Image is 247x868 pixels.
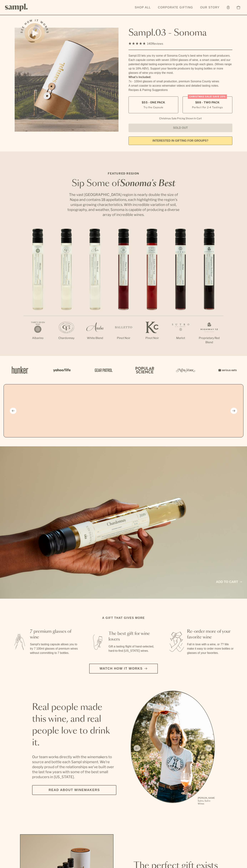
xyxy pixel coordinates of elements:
li: 1 / 7 [24,229,52,352]
button: Next slide [231,408,237,414]
li: Christmas Sale Pricing Shown In Cart [157,117,203,120]
div: Sampl.03 lets you try some of Sonoma County's best wine from small producers. Each capsule comes ... [128,54,232,75]
li: 7x - 100ml glasses of small production, premium Sonoma County wines [128,79,232,84]
a: Our Story [198,4,221,11]
small: Try the Capsule [143,105,163,109]
li: A smart coaster to access winemaker videos and detailed tasting notes. [128,84,232,88]
h3: The best gift for wine lovers [109,631,157,642]
ul: carousel [131,691,215,806]
li: 4 / 7 [109,229,138,352]
span: $88 - Two Pack [195,101,220,104]
a: Add to cart [216,580,242,584]
h3: 7 premium glasses of wine [30,629,79,640]
button: See how it works [25,23,45,43]
img: Artboard_1_c8cd28af-0030-4af1-819c-248e302c7f06_x450.png [9,362,31,378]
img: Artboard_5_7fdae55a-36fd-43f7-8bfd-f74a06a2878e_x450.png [92,362,114,378]
li: 2 / 7 [52,229,81,352]
em: Sonoma's Best [120,179,175,188]
h2: Sip Some of [66,179,181,188]
p: Chardonnay [52,336,81,340]
img: Sampl logo [5,4,28,11]
p: The vast [GEOGRAPHIC_DATA] region is nearly double the size of Napa and contains 18 appellations,... [66,192,181,217]
p: Pinot Noir [138,336,166,340]
p: Our team works directly with the winemakers to source and bottle each Sampl shipment. We’re deepl... [32,754,116,779]
strong: What’s Included: [128,76,151,79]
p: Fall in love with a wine, or 7? We make it easy to order more bottles or glasses of your favorites. [187,642,236,655]
img: Artboard_6_04f9a106-072f-468a-bdd7-f11783b05722_x450.png [51,362,72,378]
li: Recipes & Pairing Suggestions [128,88,232,92]
button: Previous slide [10,408,16,414]
p: Merlot [166,336,195,340]
h3: Re-order more of your favorite wine [187,629,236,640]
button: Sold Out [128,124,232,132]
p: Albarino [24,336,52,340]
a: Corporate Gifting [156,4,195,11]
li: 7 / 7 [195,229,223,356]
p: Proprietary Red Blend [195,336,223,345]
li: 3 / 7 [81,229,109,352]
p: Sampl's tasting capsule allows you to try 7 100ml glasses of premium wines without committing to ... [30,642,79,655]
img: Artboard_3_0b291449-6e8c-4d07-b2c2-3f3601a19cd1_x450.png [175,362,196,378]
span: $55 - One Pack [142,101,165,104]
span: 140 [147,42,152,45]
button: Watch how it works [89,664,158,674]
li: 6 / 7 [166,229,195,352]
a: Shop All [133,4,153,11]
p: [PERSON_NAME] Sutro, Sutro Wines [198,797,215,805]
p: White Blend [81,336,109,340]
a: Read about Winemakers [32,785,116,795]
small: Perfect For 2-4 Tastings [192,105,223,109]
img: Artboard_4_28b4d326-c26e-48f9-9c80-911f17d6414e_x450.png [133,362,155,378]
h2: Real people made this wine, and real people love to drink it. [32,702,116,749]
span: Reviews [152,42,163,45]
div: Christmas SALE! Save 20% [188,94,227,99]
p: Gift a tasting flight of hand-selected, hard-to-find [US_STATE] wines. [109,644,157,653]
h1: Sampl.03 - Sonoma [128,28,232,38]
img: Sampl.03 - Sonoma [15,28,119,132]
a: interested in gifting for groups? [128,136,232,145]
p: Pinot Noir [109,336,138,340]
li: 5 / 7 [138,229,166,352]
div: slide 1 [131,691,215,806]
div: 140Reviews [128,41,163,46]
h2: A gift that gives more [102,616,145,620]
p: Featured Region [66,171,181,176]
img: Artboard_7_5b34974b-f019-449e-91fb-745f8d0877ee_x450.png [216,362,238,378]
